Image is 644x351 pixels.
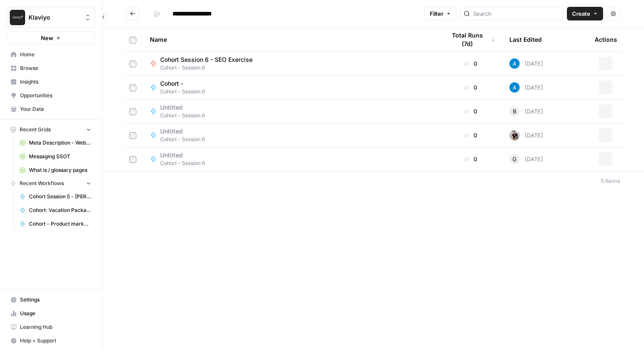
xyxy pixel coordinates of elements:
[41,34,53,42] span: New
[509,58,543,69] div: [DATE]
[513,107,517,116] span: B
[160,55,253,64] span: Cohort Session 6 - SEO Exercise
[16,136,95,150] a: Meta Description - Web Page Grid
[16,203,95,217] a: Cohort: Vacation Package Description ([PERSON_NAME])
[160,64,259,72] span: Cohort - Session 6
[16,150,95,163] a: Messaging SSOT
[7,320,95,334] a: Learning Hub
[509,58,520,69] img: o3cqybgnmipr355j8nz4zpq1mc6x
[150,103,432,119] a: UntitledCohort - Session 6
[601,177,620,185] div: 5 Items
[20,310,91,317] span: Usage
[20,105,91,113] span: Your Data
[446,131,496,139] div: 0
[150,127,432,143] a: UntitledCohort - Session 6
[16,163,95,177] a: What is / glossary pages
[20,180,64,187] span: Recent Workflows
[7,89,95,102] a: Opportunities
[7,123,95,136] button: Recent Grids
[150,55,432,72] a: Cohort Session 6 - SEO ExerciseCohort - Session 6
[509,82,543,93] div: [DATE]
[430,9,443,18] span: Filter
[7,307,95,320] a: Usage
[7,75,95,89] a: Insights
[29,139,91,147] span: Meta Description - Web Page Grid
[7,7,95,28] button: Workspace: Klaviyo
[509,154,543,164] div: [DATE]
[160,103,198,112] span: Untitled
[160,88,205,96] span: Cohort - Session 6
[20,51,91,58] span: Home
[7,102,95,116] a: Your Data
[20,92,91,99] span: Opportunities
[160,151,198,160] span: Untitled
[446,155,496,163] div: 0
[29,13,80,22] span: Klaviyo
[29,166,91,174] span: What is / glossary pages
[7,177,95,190] button: Recent Workflows
[160,79,198,88] span: Cohort -
[446,28,496,51] div: Total Runs (7d)
[446,83,496,92] div: 0
[29,220,91,228] span: Cohort - Product marketing insights ([PERSON_NAME])
[446,59,496,68] div: 0
[7,32,95,44] button: New
[509,130,543,140] div: [DATE]
[29,153,91,160] span: Messaging SSOT
[473,9,560,18] input: Search
[29,206,91,214] span: Cohort: Vacation Package Description ([PERSON_NAME])
[16,190,95,203] a: Cohort Session 5 - [PERSON_NAME] subject lines/CTAs
[20,78,91,86] span: Insights
[29,193,91,200] span: Cohort Session 5 - [PERSON_NAME] subject lines/CTAs
[509,28,542,51] div: Last Edited
[7,293,95,307] a: Settings
[509,130,520,140] img: qq1exqcea0wapzto7wd7elbwtl3p
[7,61,95,75] a: Browse
[20,337,91,345] span: Help + Support
[20,296,91,304] span: Settings
[567,7,603,20] button: Create
[150,151,432,167] a: UntitledCohort - Session 6
[160,160,205,167] span: Cohort - Session 6
[446,107,496,116] div: 0
[20,64,91,72] span: Browse
[509,82,520,93] img: o3cqybgnmipr355j8nz4zpq1mc6x
[150,79,432,96] a: Cohort -Cohort - Session 6
[160,127,198,136] span: Untitled
[572,9,590,18] span: Create
[160,112,205,119] span: Cohort - Session 6
[424,7,457,20] button: Filter
[509,106,543,116] div: [DATE]
[20,323,91,331] span: Learning Hub
[10,10,25,25] img: Klaviyo Logo
[595,28,617,51] div: Actions
[7,334,95,348] button: Help + Support
[150,28,432,51] div: Name
[126,7,140,20] button: Go back
[16,217,95,231] a: Cohort - Product marketing insights ([PERSON_NAME])
[160,136,205,143] span: Cohort - Session 6
[7,48,95,61] a: Home
[512,155,517,163] span: G
[20,126,51,133] span: Recent Grids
